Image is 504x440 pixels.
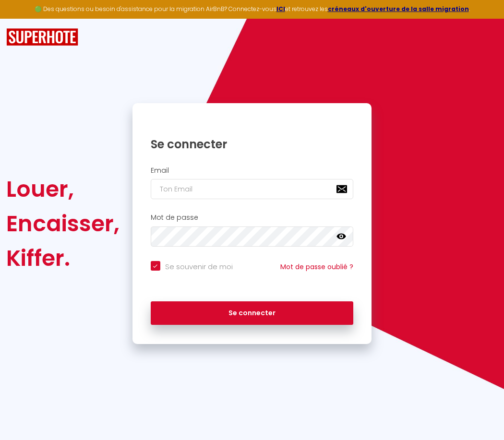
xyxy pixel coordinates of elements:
h1: Se connecter [151,137,354,152]
input: Ton Email [151,179,354,199]
a: créneaux d'ouverture de la salle migration [328,5,469,13]
a: ICI [276,5,285,13]
div: Kiffer. [6,241,120,275]
div: Encaisser, [6,206,120,241]
button: Se connecter [151,301,354,325]
h2: Email [151,166,354,175]
div: Louer, [6,172,120,206]
h2: Mot de passe [151,214,354,222]
img: SuperHote logo [6,28,78,46]
a: Mot de passe oublié ? [280,262,353,272]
